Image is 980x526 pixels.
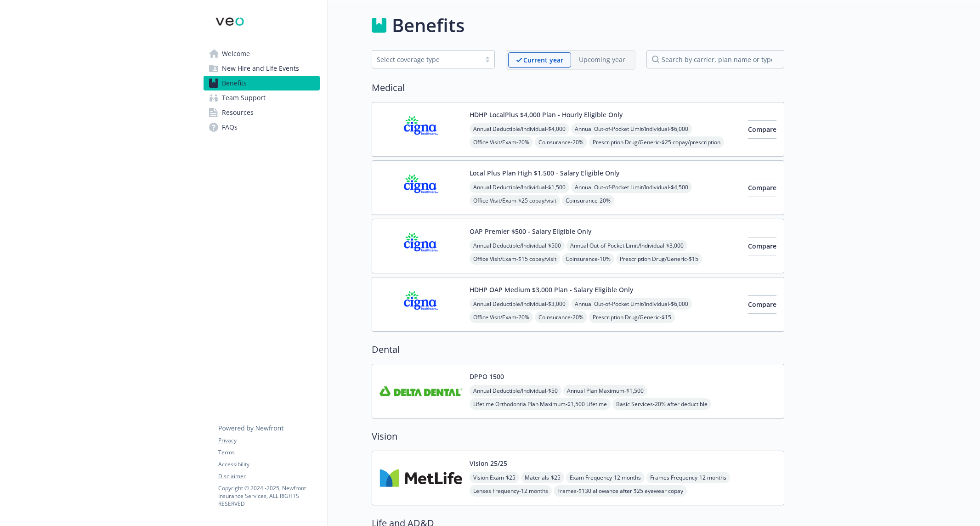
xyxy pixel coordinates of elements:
span: FAQs [222,120,238,135]
span: New Hire and Life Events [222,61,299,76]
span: Materials - $25 [521,472,564,483]
img: CIGNA carrier logo [380,226,462,266]
span: Annual Out-of-Pocket Limit/Individual - $3,000 [566,240,687,251]
a: Terms [218,448,319,457]
span: Annual Out-of-Pocket Limit/Individual - $4,500 [571,181,692,193]
button: HDHP OAP Medium $3,000 Plan - Salary Eligible Only [470,285,633,294]
span: Annual Plan Maximum - $1,500 [563,385,647,396]
a: FAQs [204,120,320,135]
a: New Hire and Life Events [204,61,320,76]
span: Office Visit/Exam - $15 copay/visit [470,253,560,265]
span: Basic Services - 20% after deductible [612,398,711,410]
a: Privacy [218,436,319,445]
span: Exam Frequency - 12 months [566,472,645,483]
span: Lifetime Orthodontia Plan Maximum - $1,500 Lifetime [470,398,611,410]
button: Compare [748,295,776,314]
span: Resources [222,105,254,120]
span: Annual Deductible/Individual - $1,500 [470,181,569,193]
span: Office Visit/Exam - $25 copay/visit [470,195,560,206]
input: search by carrier, plan name or type [646,50,784,68]
button: DPPO 1500 [470,372,504,381]
span: Prescription Drug/Generic - $25 copay/prescription [589,136,724,148]
img: CIGNA carrier logo [380,285,462,324]
img: CIGNA carrier logo [380,110,462,149]
span: Coinsurance - 20% [535,136,587,148]
h1: Benefits [392,11,465,39]
span: Lenses Frequency - 12 months [470,485,552,497]
h2: Medical [372,81,784,95]
span: Compare [748,300,776,309]
span: Coinsurance - 20% [535,311,587,323]
span: Annual Deductible/Individual - $3,000 [470,298,569,310]
span: Welcome [222,46,250,61]
span: Frames - $130 allowance after $25 eyewear copay [554,485,687,497]
span: Annual Out-of-Pocket Limit/Individual - $6,000 [571,123,692,135]
span: Frames Frequency - 12 months [646,472,730,483]
span: Compare [748,125,776,134]
a: Welcome [204,46,320,61]
div: Select coverage type [377,55,476,64]
button: Compare [748,120,776,139]
img: CIGNA carrier logo [380,168,462,207]
span: Annual Deductible/Individual - $500 [470,240,565,251]
span: Benefits [222,76,247,90]
img: Metlife Inc carrier logo [380,458,462,498]
span: Upcoming year [571,52,633,68]
a: Accessibility [218,460,319,469]
span: Compare [748,242,776,250]
a: Disclaimer [218,472,319,481]
button: Vision 25/25 [470,458,507,468]
p: Upcoming year [579,55,625,64]
span: Coinsurance - 10% [562,253,614,265]
button: Compare [748,237,776,255]
span: Annual Out-of-Pocket Limit/Individual - $6,000 [571,298,692,310]
span: Prescription Drug/Generic - $15 [616,253,702,265]
button: OAP Premier $500 - Salary Eligible Only [470,226,591,236]
img: Delta Dental Insurance Company carrier logo [380,372,462,411]
h2: Vision [372,430,784,443]
span: Office Visit/Exam - 20% [470,311,533,323]
a: Resources [204,105,320,120]
button: Local Plus Plan High $1,500 - Salary Eligible Only [470,168,619,178]
span: Annual Deductible/Individual - $50 [470,385,561,396]
span: Compare [748,183,776,192]
a: Team Support [204,90,320,105]
span: Prescription Drug/Generic - $15 [589,311,675,323]
button: Compare [748,179,776,197]
a: Benefits [204,76,320,90]
span: Office Visit/Exam - 20% [470,136,533,148]
button: HDHP LocalPlus $4,000 Plan - Hourly Eligible Only [470,110,623,119]
span: Team Support [222,90,266,105]
p: Copyright © 2024 - 2025 , Newfront Insurance Services, ALL RIGHTS RESERVED [218,484,319,508]
span: Coinsurance - 20% [562,195,614,206]
span: Annual Deductible/Individual - $4,000 [470,123,569,135]
p: Current year [523,55,563,65]
h2: Dental [372,343,784,356]
span: Vision Exam - $25 [470,472,519,483]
